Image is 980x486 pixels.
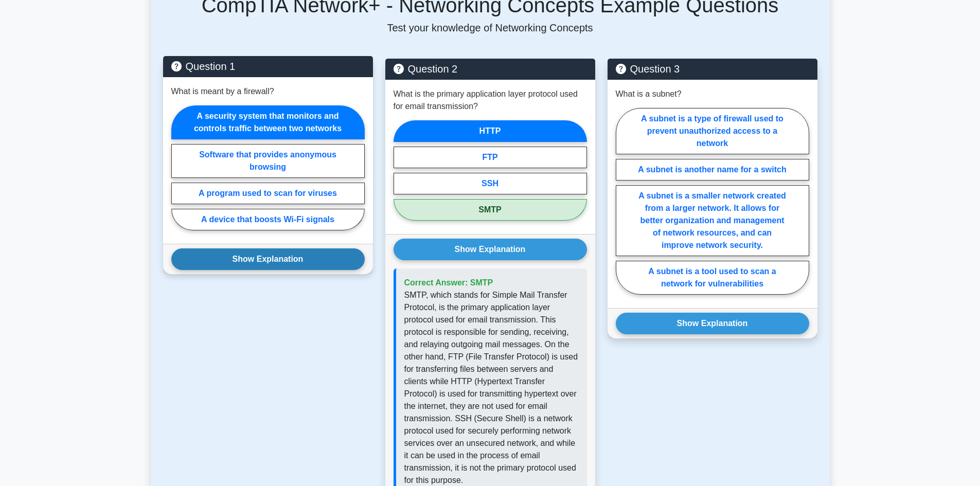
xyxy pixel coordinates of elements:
[171,248,365,270] button: Show Explanation
[616,108,809,154] label: A subnet is a type of firewall used to prevent unauthorized access to a network
[394,147,587,168] label: FTP
[171,209,365,230] label: A device that boosts Wi-Fi signals
[171,60,365,73] h5: Question 1
[171,105,365,139] label: A security system that monitors and controls traffic between two networks
[394,173,587,194] label: SSH
[163,22,817,34] p: Test your knowledge of Networking Concepts
[616,313,809,334] button: Show Explanation
[616,261,809,295] label: A subnet is a tool used to scan a network for vulnerabilities
[171,144,365,178] label: Software that provides anonymous browsing
[394,120,587,142] label: HTTP
[394,63,587,75] h5: Question 2
[616,88,682,100] p: What is a subnet?
[616,159,809,181] label: A subnet is another name for a switch
[616,63,809,75] h5: Question 3
[394,199,587,221] label: SMTP
[171,183,365,204] label: A program used to scan for viruses
[394,88,587,113] p: What is the primary application layer protocol used for email transmission?
[616,185,809,256] label: A subnet is a smaller network created from a larger network. It allows for better organization an...
[394,239,587,260] button: Show Explanation
[171,85,274,98] p: What is meant by a firewall?
[404,278,493,287] span: Correct Answer: SMTP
